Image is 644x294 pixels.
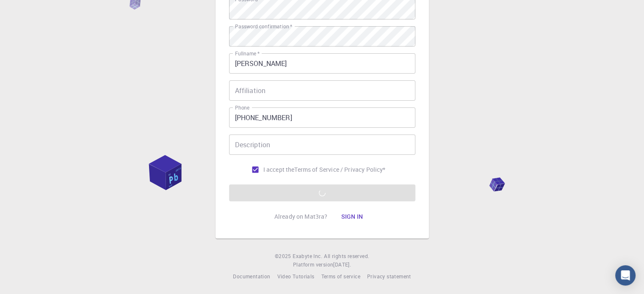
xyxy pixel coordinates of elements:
[333,261,351,268] span: [DATE] .
[274,212,328,221] p: Already on Mat3ra?
[235,104,249,111] label: Phone
[321,272,360,281] a: Terms of service
[293,253,322,259] span: Exabyte Inc.
[293,261,333,269] span: Platform version
[334,208,370,225] button: Sign in
[615,265,636,286] div: Open Intercom Messenger
[275,252,293,261] span: © 2025
[321,273,360,280] span: Terms of service
[277,273,314,280] span: Video Tutorials
[333,261,351,269] a: [DATE].
[235,50,260,57] label: Fullname
[294,165,385,174] p: Terms of Service / Privacy Policy *
[277,272,314,281] a: Video Tutorials
[293,252,322,261] a: Exabyte Inc.
[233,272,270,281] a: Documentation
[235,23,292,30] label: Password confirmation
[367,272,411,281] a: Privacy statement
[367,273,411,280] span: Privacy statement
[263,165,295,174] span: I accept the
[294,165,385,174] a: Terms of Service / Privacy Policy*
[324,252,369,261] span: All rights reserved.
[233,273,270,280] span: Documentation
